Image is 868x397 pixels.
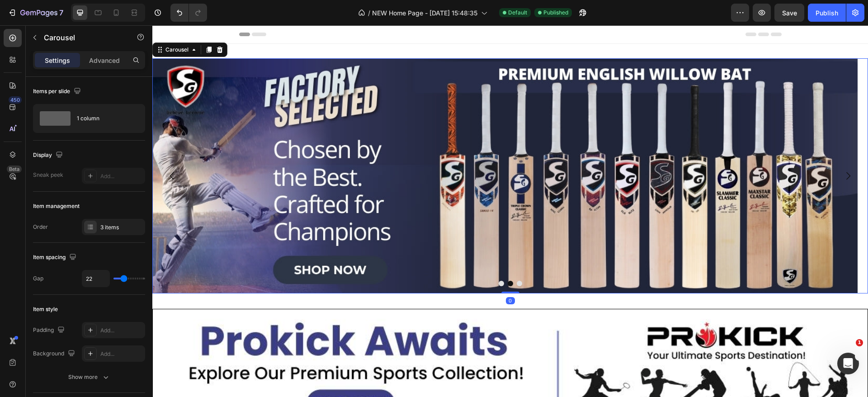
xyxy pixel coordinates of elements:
div: Add... [100,350,143,358]
div: Carousel [11,20,38,28]
div: Item management [33,202,80,210]
div: Item style [33,305,58,313]
div: Items per slide [33,85,83,98]
div: Display [33,149,65,161]
span: NEW Home Page - [DATE] 15:48:35 [372,8,477,18]
iframe: Intercom live chat [837,353,859,374]
p: 7 [59,7,63,18]
button: Save [774,4,804,22]
div: Add... [100,326,143,335]
span: 1 [856,339,863,346]
div: Item spacing [33,251,78,264]
div: Padding [33,324,66,336]
button: Show more [33,369,145,385]
p: Settings [45,56,70,65]
div: Beta [7,165,22,173]
div: Show more [68,373,110,382]
div: 450 [9,96,22,104]
button: Publish [808,4,846,22]
span: Save [782,9,797,17]
p: Carousel [44,32,121,43]
input: Auto [82,270,109,287]
div: Order [33,223,48,231]
div: 0 [354,272,363,279]
button: Dot [346,255,352,261]
div: Gap [33,274,43,283]
iframe: Design area [152,25,868,397]
button: Dot [355,255,361,261]
p: Advanced [89,56,120,65]
button: 7 [4,4,67,22]
div: Sneak peek [33,171,63,179]
div: Undo/Redo [170,4,207,22]
div: Publish [816,8,838,18]
button: Dot [364,255,370,261]
span: Default [508,9,527,17]
button: Carousel Next Arrow [683,138,708,163]
span: / [368,8,370,18]
span: Published [543,9,568,17]
div: 3 items [100,223,143,232]
div: Background [33,348,77,360]
div: 1 column [77,108,132,129]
